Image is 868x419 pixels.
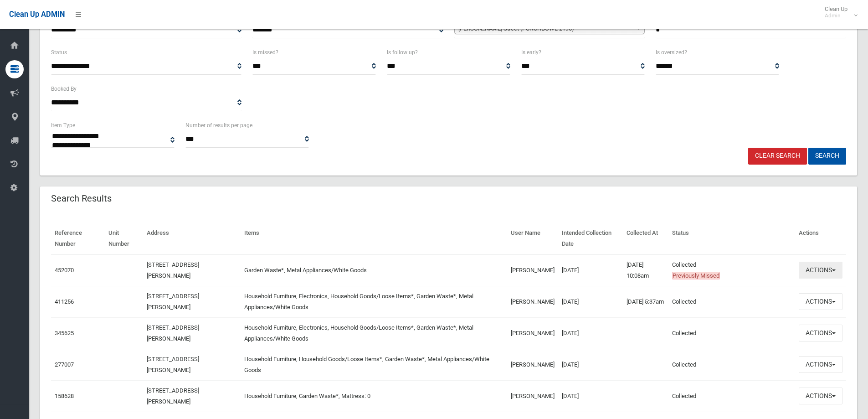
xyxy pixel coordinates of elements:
[9,10,65,19] span: Clean Up ADMIN
[795,223,846,254] th: Actions
[241,254,507,286] td: Garden Waste*, Metal Appliances/White Goods
[147,356,199,373] a: [STREET_ADDRESS][PERSON_NAME]
[668,349,795,380] td: Collected
[55,298,74,305] a: 411256
[623,254,668,286] td: [DATE] 10:08am
[799,325,842,341] button: Actions
[51,47,67,57] label: Status
[387,47,418,57] label: Is follow up?
[825,12,847,19] small: Admin
[799,356,842,373] button: Actions
[147,293,199,310] a: [STREET_ADDRESS][PERSON_NAME]
[668,380,795,412] td: Collected
[185,120,252,130] label: Number of results per page
[241,349,507,380] td: Household Furniture, Household Goods/Loose Items*, Garden Waste*, Metal Appliances/White Goods
[558,223,623,254] th: Intended Collection Date
[668,317,795,349] td: Collected
[147,261,199,279] a: [STREET_ADDRESS][PERSON_NAME]
[55,393,74,399] a: 158628
[241,380,507,412] td: Household Furniture, Garden Waste*, Mattress: 0
[55,330,74,336] a: 345625
[241,317,507,349] td: Household Furniture, Electronics, Household Goods/Loose Items*, Garden Waste*, Metal Appliances/W...
[623,286,668,317] td: [DATE] 5:37am
[507,254,558,286] td: [PERSON_NAME]
[558,380,623,412] td: [DATE]
[40,190,123,207] header: Search Results
[241,286,507,317] td: Household Furniture, Electronics, Household Goods/Loose Items*, Garden Waste*, Metal Appliances/W...
[507,380,558,412] td: [PERSON_NAME]
[668,223,795,254] th: Status
[656,47,687,57] label: Is oversized?
[668,286,795,317] td: Collected
[623,223,668,254] th: Collected At
[143,223,240,254] th: Address
[55,361,74,368] a: 277007
[507,286,558,317] td: [PERSON_NAME]
[521,47,541,57] label: Is early?
[820,5,857,19] span: Clean Up
[558,317,623,349] td: [DATE]
[147,387,199,405] a: [STREET_ADDRESS][PERSON_NAME]
[241,223,507,254] th: Items
[558,254,623,286] td: [DATE]
[507,349,558,380] td: [PERSON_NAME]
[105,223,143,254] th: Unit Number
[799,262,842,279] button: Actions
[147,324,199,342] a: [STREET_ADDRESS][PERSON_NAME]
[808,148,846,165] button: Search
[672,272,720,279] span: Previously Missed
[51,120,75,130] label: Item Type
[558,349,623,380] td: [DATE]
[668,254,795,286] td: Collected
[507,223,558,254] th: User Name
[558,286,623,317] td: [DATE]
[252,47,278,57] label: Is missed?
[51,223,105,254] th: Reference Number
[55,267,74,274] a: 452070
[51,84,77,94] label: Booked By
[507,317,558,349] td: [PERSON_NAME]
[799,293,842,310] button: Actions
[748,148,807,165] a: Clear Search
[799,388,842,404] button: Actions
